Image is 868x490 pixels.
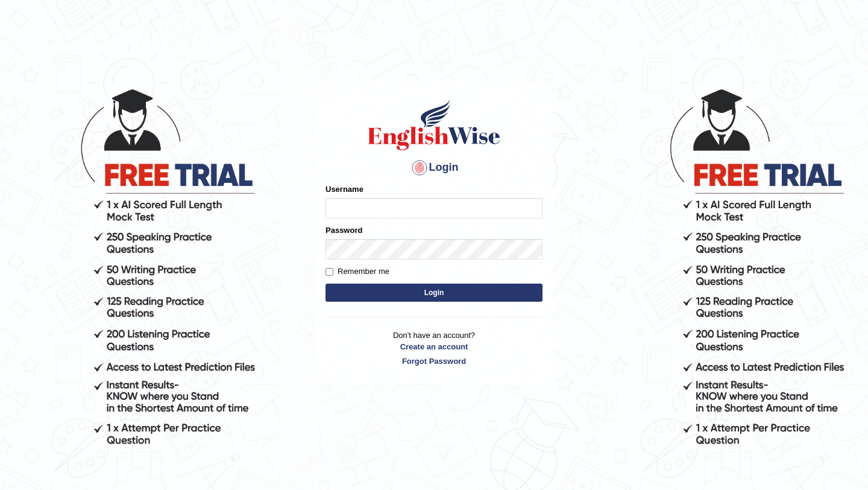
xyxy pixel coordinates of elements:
[325,183,363,195] label: Username
[325,266,389,278] label: Remember me
[325,158,542,177] h4: Login
[365,98,503,152] img: Logo of English Wise sign in for intelligent practice with AI
[325,268,333,276] input: Remember me
[325,341,542,352] a: Create an account
[325,355,542,367] a: Forgot Password
[325,284,542,302] button: Login
[325,329,542,367] p: Don't have an account?
[325,224,362,236] label: Password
